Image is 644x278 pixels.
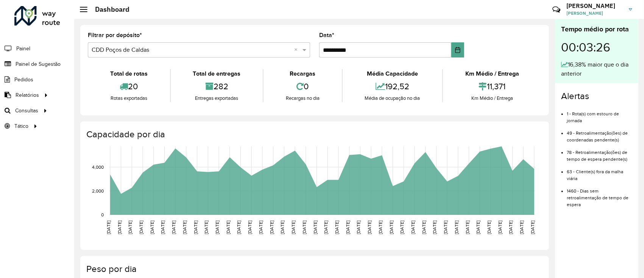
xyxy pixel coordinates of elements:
div: Recargas no dia [265,95,340,102]
text: [DATE] [530,221,535,234]
text: [DATE] [519,221,524,234]
div: 0 [265,78,340,95]
span: Consultas [15,107,38,115]
text: [DATE] [399,221,404,234]
h3: [PERSON_NAME] [566,2,623,9]
text: [DATE] [454,221,459,234]
text: [DATE] [476,221,481,234]
text: [DATE] [367,221,372,234]
li: 49 - Retroalimentação(ões) de coordenadas pendente(s) [567,124,632,143]
text: [DATE] [487,221,491,234]
text: [DATE] [171,221,176,234]
h4: Capacidade por dia [86,129,541,140]
text: [DATE] [150,221,154,234]
text: [DATE] [443,221,448,234]
a: Contato Rápido [548,2,564,18]
div: 16,38% maior que o dia anterior [561,60,632,78]
text: 4,000 [92,165,104,169]
div: Média de ocupação no dia [345,95,441,102]
text: [DATE] [389,221,394,234]
text: 2,000 [92,188,104,193]
div: Rotas exportadas [90,95,168,102]
text: [DATE] [193,221,198,234]
text: [DATE] [160,221,165,234]
text: [DATE] [215,221,220,234]
text: [DATE] [258,221,263,234]
div: Total de entregas [173,69,261,78]
text: [DATE] [334,221,339,234]
text: [DATE] [345,221,350,234]
text: [DATE] [465,221,470,234]
text: [DATE] [291,221,296,234]
div: 282 [173,78,261,95]
text: [DATE] [323,221,328,234]
span: Clear all [294,45,301,54]
span: Painel [16,45,30,53]
text: [DATE] [106,221,111,234]
div: Média Capacidade [345,69,441,78]
text: [DATE] [139,221,143,234]
label: Filtrar por depósito [88,31,142,40]
text: [DATE] [313,221,318,234]
li: 1460 - Dias sem retroalimentação de tempo de espera [567,182,632,208]
label: Data [319,31,334,40]
h2: Dashboard [87,5,129,14]
span: Pedidos [14,76,33,84]
text: [DATE] [432,221,437,234]
div: Recargas [265,69,340,78]
text: 0 [101,212,104,217]
li: 78 - Retroalimentação(ões) de tempo de espera pendente(s) [567,143,632,163]
li: 1 - Rota(s) com estouro de jornada [567,105,632,124]
text: [DATE] [410,221,415,234]
div: 192,52 [345,78,441,95]
span: Tático [14,122,28,130]
text: [DATE] [269,221,274,234]
text: [DATE] [421,221,426,234]
text: [DATE] [117,221,122,234]
div: Tempo médio por rota [561,24,632,34]
h4: Peso por dia [86,264,541,275]
div: Entregas exportadas [173,95,261,102]
div: Total de rotas [90,69,168,78]
span: Painel de Sugestão [16,60,61,68]
button: Choose Date [451,42,464,57]
text: [DATE] [247,221,252,234]
text: [DATE] [508,221,513,234]
li: 63 - Cliente(s) fora da malha viária [567,163,632,182]
text: [DATE] [302,221,307,234]
div: 20 [90,78,168,95]
text: [DATE] [497,221,502,234]
div: 00:03:26 [561,34,632,60]
div: 11,371 [445,78,540,95]
text: [DATE] [226,221,231,234]
span: Relatórios [16,91,39,99]
text: [DATE] [356,221,361,234]
div: Km Médio / Entrega [445,69,540,78]
text: [DATE] [204,221,209,234]
h4: Alertas [561,91,632,102]
text: [DATE] [280,221,285,234]
text: [DATE] [237,221,242,234]
text: [DATE] [182,221,187,234]
text: [DATE] [128,221,133,234]
span: [PERSON_NAME] [566,10,623,17]
text: [DATE] [378,221,383,234]
div: Km Médio / Entrega [445,95,540,102]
